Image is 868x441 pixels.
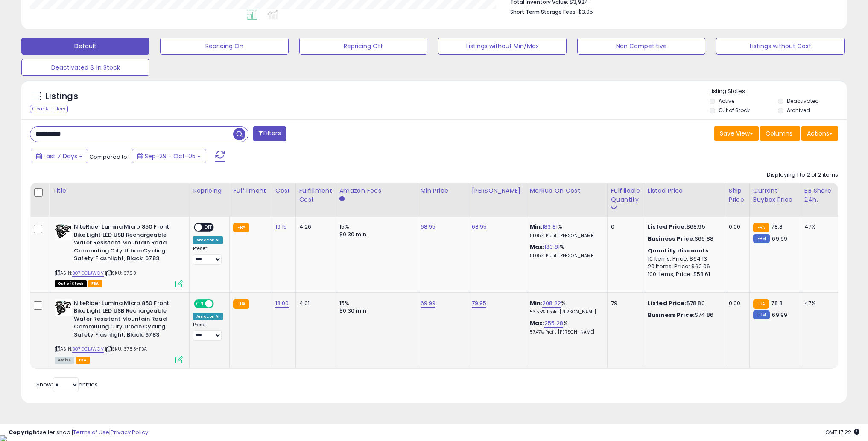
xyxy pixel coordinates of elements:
[9,428,40,436] strong: Copyright
[648,311,695,319] b: Business Price:
[578,8,593,16] span: $3.05
[193,236,223,244] div: Amazon AI
[530,299,543,307] b: Min:
[544,243,560,251] a: 183.81
[438,38,566,55] button: Listings without Min/Max
[233,223,249,232] small: FBA
[72,345,104,353] a: B07DGLJWQV
[766,129,792,138] span: Columns
[339,307,410,315] div: $0.30 min
[88,280,102,287] span: FBA
[804,299,833,307] div: 47%
[753,299,769,309] small: FBA
[55,223,72,240] img: 41IR003Tk0L._SL40_.jpg
[299,38,427,55] button: Repricing Off
[31,149,88,163] button: Last 7 Days
[648,299,719,307] div: $78.80
[719,107,750,114] label: Out of Stock
[253,126,286,141] button: Filters
[36,380,98,389] span: Show: entries
[145,152,196,160] span: Sep-29 - Oct-05
[193,246,223,265] div: Preset:
[55,280,87,287] span: All listings that are currently out of stock and unavailable for purchase on Amazon
[772,311,787,319] span: 69.99
[275,223,287,231] a: 19.15
[299,299,329,307] div: 4.01
[472,186,523,195] div: [PERSON_NAME]
[233,186,268,195] div: Fulfillment
[275,186,292,195] div: Cost
[716,38,844,55] button: Listings without Cost
[729,299,743,307] div: 0.00
[542,223,558,231] a: 183.81
[648,235,719,243] div: $66.88
[787,107,810,114] label: Archived
[648,223,719,231] div: $68.95
[111,428,148,436] a: Privacy Policy
[74,223,178,265] b: NiteRider Lumina Micro 850 Front Bike Light LED USB Rechargeable Water Resistant Mountain Road Co...
[648,235,695,243] b: Business Price:
[767,171,838,179] div: Displaying 1 to 2 of 2 items
[530,223,601,239] div: %
[729,186,746,204] div: Ship Price
[55,299,183,363] div: ASIN:
[760,126,800,141] button: Columns
[577,38,705,55] button: Non Competitive
[771,299,783,307] span: 78.8
[421,223,436,231] a: 68.95
[421,186,465,195] div: Min Price
[21,38,149,55] button: Default
[648,247,719,255] div: :
[753,310,770,319] small: FBM
[44,152,77,160] span: Last 7 Days
[771,223,783,231] span: 78.8
[233,299,249,309] small: FBA
[339,299,410,307] div: 15%
[804,186,836,204] div: BB Share 24h.
[132,149,206,163] button: Sep-29 - Oct-05
[339,195,345,203] small: Amazon Fees.
[30,105,68,113] div: Clear All Filters
[648,270,719,278] div: 100 Items, Price: $58.61
[76,357,90,364] span: FBA
[202,224,216,231] span: OFF
[195,300,205,307] span: ON
[530,319,545,327] b: Max:
[339,223,410,231] div: 15%
[804,223,833,231] div: 47%
[472,299,487,308] a: 79.95
[648,299,687,307] b: Listed Price:
[825,428,859,436] span: 2025-10-13 17:22 GMT
[530,309,601,315] p: 53.55% Profit [PERSON_NAME]
[611,299,637,307] div: 79
[193,322,223,341] div: Preset:
[421,299,436,308] a: 69.99
[648,223,687,231] b: Listed Price:
[801,126,838,141] button: Actions
[542,299,561,308] a: 208.22
[21,59,149,76] button: Deactivated & In Stock
[530,299,601,315] div: %
[55,223,183,286] div: ASIN:
[530,186,604,195] div: Markup on Cost
[339,231,410,238] div: $0.30 min
[530,319,601,335] div: %
[710,87,847,96] p: Listing States:
[105,345,147,352] span: | SKU: 6783-FBA
[719,97,734,104] label: Active
[648,311,719,319] div: $74.86
[472,223,487,231] a: 68.95
[53,186,186,195] div: Title
[753,186,797,204] div: Current Buybox Price
[510,8,577,15] b: Short Term Storage Fees:
[105,270,136,276] span: | SKU: 6783
[9,429,148,437] div: seller snap | |
[526,183,607,217] th: The percentage added to the cost of goods (COGS) that forms the calculator for Min & Max prices.
[530,253,601,259] p: 51.05% Profit [PERSON_NAME]
[714,126,759,141] button: Save View
[55,299,72,316] img: 41IR003Tk0L._SL40_.jpg
[299,186,332,204] div: Fulfillment Cost
[530,223,543,231] b: Min:
[339,186,413,195] div: Amazon Fees
[73,428,109,436] a: Terms of Use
